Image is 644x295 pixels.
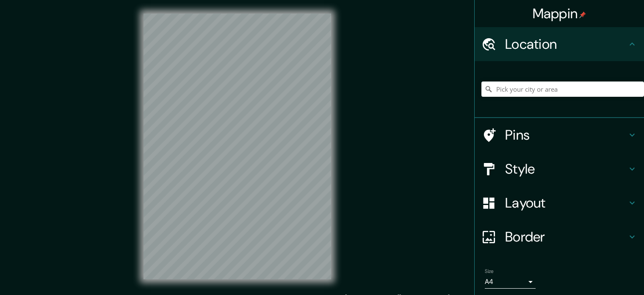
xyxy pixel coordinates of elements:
[505,160,627,177] h4: Style
[485,268,494,275] label: Size
[475,118,644,152] div: Pins
[505,126,627,143] h4: Pins
[475,186,644,220] div: Layout
[475,152,644,186] div: Style
[481,81,644,97] input: Pick your city or area
[505,36,627,53] h4: Location
[533,5,586,22] h4: Mappin
[475,27,644,61] div: Location
[144,14,331,279] canvas: Map
[505,194,627,211] h4: Layout
[505,228,627,245] h4: Border
[475,220,644,254] div: Border
[579,11,586,18] img: pin-icon.png
[485,275,536,289] div: A4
